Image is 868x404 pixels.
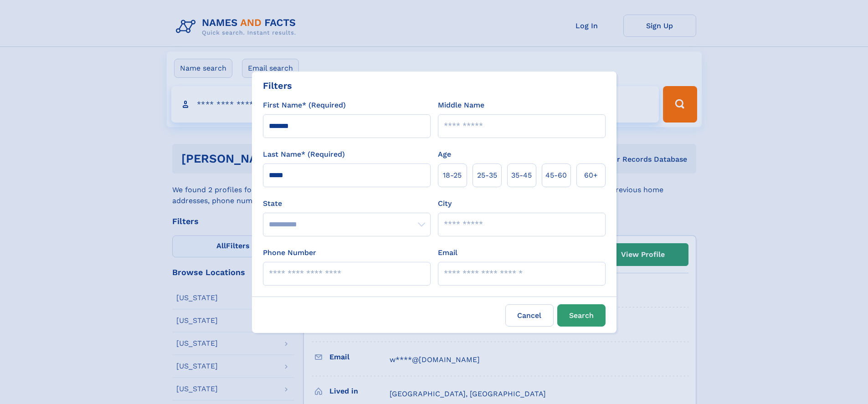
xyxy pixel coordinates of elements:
label: Phone Number [263,247,316,258]
label: City [438,198,452,209]
span: 35‑45 [511,170,532,181]
label: Age [438,149,451,160]
label: Cancel [505,304,554,327]
div: Filters [263,79,292,92]
span: 25‑35 [477,170,497,181]
label: Middle Name [438,100,484,111]
button: Search [557,304,606,327]
label: Email [438,247,457,258]
span: 60+ [584,170,598,181]
label: Last Name* (Required) [263,149,345,160]
span: 18‑25 [443,170,462,181]
span: 45‑60 [545,170,567,181]
label: First Name* (Required) [263,100,346,111]
label: State [263,198,431,209]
